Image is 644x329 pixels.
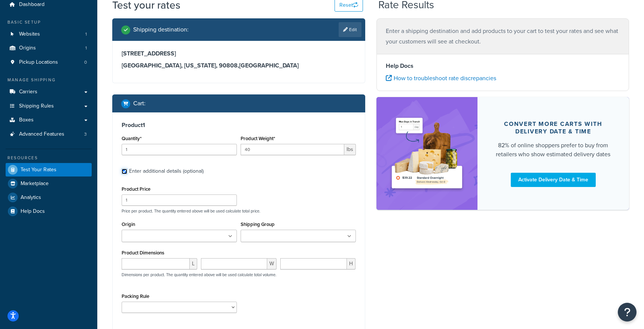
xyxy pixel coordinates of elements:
label: Origin [122,221,135,227]
span: Boxes [19,117,34,123]
input: 0.00 [241,144,344,155]
div: Manage Shipping [6,77,92,83]
span: 0 [84,59,87,66]
li: Advanced Features [6,127,92,141]
div: Enter additional details (optional) [129,166,204,176]
a: Boxes [6,113,92,127]
span: 1 [85,45,87,51]
span: 3 [84,131,87,138]
li: Origins [6,41,92,55]
button: Open Resource Center [618,303,637,322]
label: Product Weight* [241,136,275,141]
h2: Shipping destination : [133,26,189,33]
a: Edit [339,22,361,37]
span: 1 [85,31,87,37]
label: Quantity* [122,136,141,141]
h2: Cart : [133,100,146,107]
span: Dashboard [19,1,45,8]
img: feature-image-ddt-36eae7f7280da8017bfb280eaccd9c446f90b1fe08728e4019434db127062ab4.png [388,108,466,199]
a: Origins1 [6,41,92,55]
a: Analytics [6,191,92,204]
span: W [267,258,277,269]
h3: Product 1 [122,121,356,129]
label: Product Price [122,186,150,192]
a: Help Docs [6,205,92,218]
label: Product Dimensions [122,250,164,256]
a: Pickup Locations0 [6,55,92,69]
span: Advanced Features [19,131,64,138]
a: Carriers [6,85,92,99]
p: Price per product. The quantity entered above will be used calculate total price. [120,208,358,214]
input: Enter additional details (optional) [122,169,127,174]
a: Activate Delivery Date & Time [511,173,596,187]
li: Pickup Locations [6,55,92,69]
span: Carriers [19,89,37,95]
h4: Help Docs [386,61,620,70]
p: Dimensions per product. The quantity entered above will be used calculate total volume. [120,272,277,277]
h3: [GEOGRAPHIC_DATA], [US_STATE], 90808 , [GEOGRAPHIC_DATA] [122,62,356,69]
label: Shipping Group [241,221,275,227]
a: How to troubleshoot rate discrepancies [386,74,496,82]
div: Resources [6,155,92,161]
li: Websites [6,27,92,41]
span: L [190,258,197,269]
span: Shipping Rules [19,103,54,109]
a: Shipping Rules [6,99,92,113]
span: Test Your Rates [21,167,57,173]
span: Help Docs [21,208,45,215]
a: Marketplace [6,177,92,190]
label: Packing Rule [122,293,149,299]
a: Advanced Features3 [6,127,92,141]
a: Websites1 [6,27,92,41]
input: 0 [122,144,237,155]
span: Marketplace [21,181,49,187]
div: Convert more carts with delivery date & time [495,120,611,135]
span: Analytics [21,194,41,201]
p: Enter a shipping destination and add products to your cart to test your rates and see what your c... [386,26,620,47]
span: H [347,258,355,269]
div: 82% of online shoppers prefer to buy from retailers who show estimated delivery dates [495,141,611,159]
span: lbs [344,144,356,155]
span: Websites [19,31,40,37]
span: Origins [19,45,36,51]
div: Basic Setup [6,19,92,25]
a: Test Your Rates [6,163,92,176]
h3: [STREET_ADDRESS] [122,50,356,57]
span: Pickup Locations [19,59,58,66]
